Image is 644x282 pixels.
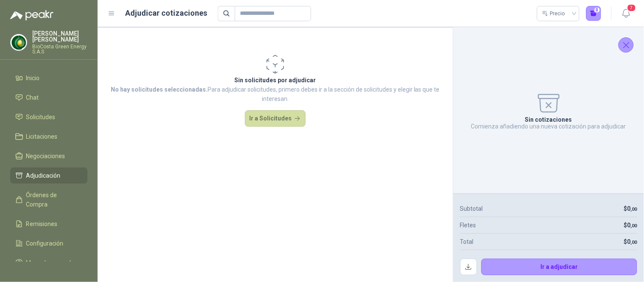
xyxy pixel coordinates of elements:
[481,259,638,276] button: Ir a adjudicar
[460,221,476,230] p: Fletes
[26,132,58,141] span: Licitaciones
[631,240,637,245] span: ,00
[126,7,208,19] h1: Adjudicar cotizaciones
[624,204,637,213] p: $
[10,148,87,164] a: Negociaciones
[624,221,637,230] p: $
[525,116,572,123] p: Sin cotizaciones
[10,128,87,145] a: Licitaciones
[10,10,53,20] img: Logo peakr
[111,86,208,93] strong: No hay solicitudes seleccionadas.
[10,168,87,184] a: Adjudicación
[10,255,87,271] a: Manuales y ayuda
[11,34,27,50] img: Company Logo
[26,93,39,102] span: Chat
[106,85,444,103] p: Para adjudicar solicitudes, primero debes ir a la sección de solicitudes y elegir las que te inte...
[32,31,87,42] p: [PERSON_NAME] [PERSON_NAME]
[26,190,79,209] span: Órdenes de Compra
[26,112,56,122] span: Solicitudes
[10,235,87,251] a: Configuración
[542,7,567,20] div: Precio
[627,4,636,12] span: 7
[32,44,87,54] p: BioCosta Green Energy S.A.S
[624,237,637,246] p: $
[627,222,637,229] span: 0
[631,207,637,212] span: ,00
[460,237,474,246] p: Total
[26,239,64,248] span: Configuración
[245,110,306,127] button: Ir a Solicitudes
[26,219,58,229] span: Remisiones
[26,73,40,83] span: Inicio
[10,89,87,106] a: Chat
[631,223,637,229] span: ,00
[619,37,634,53] button: Cerrar
[10,70,87,86] a: Inicio
[471,123,626,130] p: Comienza añadiendo una nueva cotización para adjudicar
[10,109,87,125] a: Solicitudes
[619,6,634,21] button: 7
[10,187,87,212] a: Órdenes de Compra
[26,171,61,180] span: Adjudicación
[10,216,87,232] a: Remisiones
[26,151,65,161] span: Negociaciones
[460,204,483,213] p: Subtotal
[586,6,602,21] button: 0
[106,75,444,85] p: Sin solicitudes por adjudicar
[26,258,75,268] span: Manuales y ayuda
[627,238,637,245] span: 0
[627,205,637,212] span: 0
